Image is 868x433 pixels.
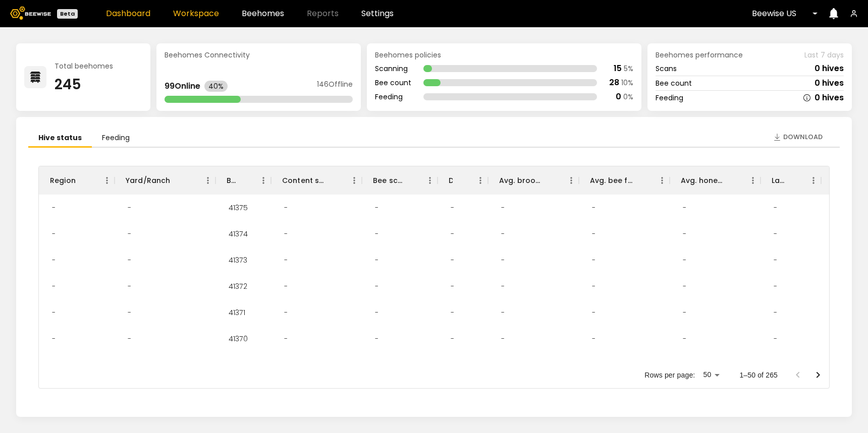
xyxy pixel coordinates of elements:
a: Workspace [173,10,219,18]
a: Dashboard [106,10,150,18]
button: Menu [347,173,362,188]
div: 0 [616,93,621,101]
div: - [493,247,513,273]
div: - [443,247,462,273]
div: 245 [55,78,113,92]
div: Avg. brood frames [488,166,579,195]
div: Avg. honey frames [681,166,725,195]
button: Menu [655,173,670,188]
div: - [44,247,64,273]
div: - [120,299,139,326]
span: Reports [307,10,339,18]
button: Menu [256,173,271,188]
div: Beta [57,9,78,19]
button: Download [768,129,828,145]
div: Avg. brood frames [499,166,544,195]
div: - [493,326,513,352]
div: - [44,221,64,247]
div: - [493,221,513,247]
div: - [120,352,139,378]
div: - [367,299,387,326]
div: - [766,352,785,378]
div: 15 [614,65,622,73]
div: - [766,221,785,247]
div: Dead hives [438,166,488,195]
li: Hive status [28,129,92,148]
div: Yard/Ranch [115,166,215,195]
button: Sort [453,173,467,188]
div: 40% [204,81,228,92]
div: - [367,195,387,221]
button: Menu [99,173,115,188]
button: Menu [473,173,488,188]
button: Sort [725,173,739,188]
div: Scanning [375,65,411,72]
div: - [675,273,694,299]
div: - [120,326,139,352]
div: - [367,247,387,273]
div: - [675,299,694,326]
div: Scans [656,65,677,72]
img: Beewise logo [10,7,51,20]
div: - [120,195,139,221]
div: 0 % [623,93,633,100]
div: - [766,247,785,273]
div: Feeding [656,94,683,101]
div: Dead hives [449,166,453,195]
div: 41375 [221,195,256,221]
div: Content scan hives [282,166,327,195]
div: Avg. bee frames [590,166,634,195]
div: - [120,247,139,273]
button: Menu [806,173,821,188]
div: 41369 [221,352,257,378]
a: Beehomes [242,10,284,18]
div: - [443,299,462,326]
div: - [826,299,846,326]
div: - [826,352,846,378]
div: - [44,195,64,221]
div: 146 Offline [317,81,353,92]
div: Beehomes policies [375,51,633,58]
div: Larvae [761,166,821,195]
div: Feeding [375,93,411,100]
div: - [766,273,785,299]
p: Rows per page: [644,370,695,380]
button: Sort [402,173,416,188]
div: - [276,326,296,352]
div: - [44,352,64,378]
div: - [276,352,296,378]
div: Content scan hives [271,166,362,195]
div: - [44,299,64,326]
div: Bee count [375,79,411,86]
button: Sort [76,173,90,188]
button: Sort [236,173,250,188]
div: BH ID [227,166,236,195]
div: - [276,221,296,247]
div: 50 [699,367,723,382]
div: Avg. honey frames [670,166,761,195]
div: 41371 [221,299,253,326]
div: - [675,326,694,352]
div: 5 % [624,65,633,72]
div: - [120,221,139,247]
button: Sort [544,173,558,188]
div: - [443,273,462,299]
div: - [584,273,604,299]
div: Total beehomes [55,63,113,70]
div: - [367,326,387,352]
div: - [584,299,604,326]
div: 99 Online [165,82,200,90]
div: - [367,273,387,299]
button: Sort [786,173,800,188]
div: 0 hives [815,79,844,87]
div: Region [50,166,76,195]
div: - [826,247,846,273]
div: - [584,247,604,273]
div: - [826,326,846,352]
div: - [493,273,513,299]
div: - [44,273,64,299]
div: - [443,221,462,247]
div: - [276,299,296,326]
div: 41374 [221,221,256,247]
div: 41372 [221,273,255,299]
